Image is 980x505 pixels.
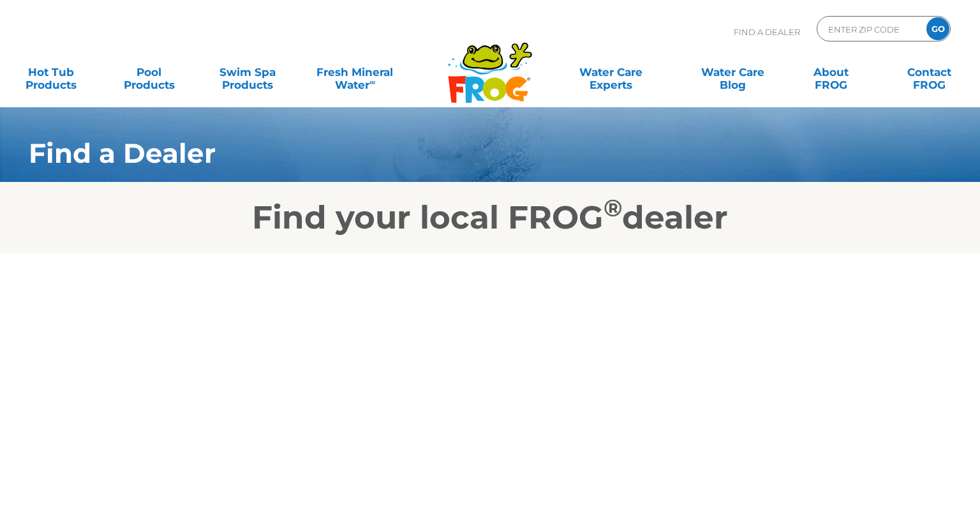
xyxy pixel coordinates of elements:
a: AboutFROG [792,59,869,85]
a: Water CareExperts [549,59,672,85]
p: Find A Dealer [734,16,800,48]
a: Swim SpaProducts [209,59,286,85]
sup: ∞ [369,77,375,87]
sup: ® [604,193,622,222]
h2: Find your local FROG dealer [10,199,970,237]
img: Frog Products Logo [441,26,539,103]
a: Fresh MineralWater∞ [308,59,403,85]
h1: Find a Dealer [29,138,874,169]
a: Water CareBlog [695,59,771,85]
input: GO [926,17,949,40]
a: PoolProducts [111,59,188,85]
a: ContactFROG [891,59,967,85]
a: Hot TubProducts [13,59,89,85]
